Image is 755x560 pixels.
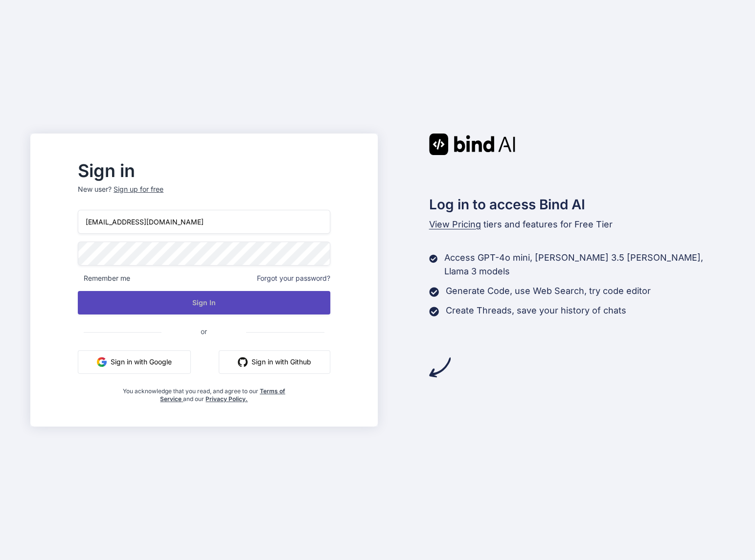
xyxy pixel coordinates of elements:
p: New user? [78,184,330,206]
span: View Pricing [429,219,481,229]
input: Login or Email [78,210,330,234]
img: Bind AI logo [429,134,515,155]
span: Forgot your password? [257,273,330,283]
button: Sign in with Google [78,350,191,374]
p: Generate Code, use Web Search, try code editor [446,284,651,298]
span: Remember me [78,273,130,283]
span: or [161,319,246,343]
a: Privacy Policy. [206,395,248,403]
img: github [238,357,248,367]
p: tiers and features for Free Tier [429,218,725,231]
button: Sign In [78,291,330,314]
img: google [97,357,107,367]
h2: Sign in [78,163,330,179]
img: arrow [429,357,451,378]
a: Terms of Service [160,387,285,403]
div: You acknowledge that you read, and agree to our and our [120,381,288,403]
p: Create Threads, save your history of chats [446,304,626,317]
div: Sign up for free [114,184,163,194]
p: Access GPT-4o mini, [PERSON_NAME] 3.5 [PERSON_NAME], Llama 3 models [444,251,725,278]
h2: Log in to access Bind AI [429,194,725,215]
button: Sign in with Github [219,350,330,374]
